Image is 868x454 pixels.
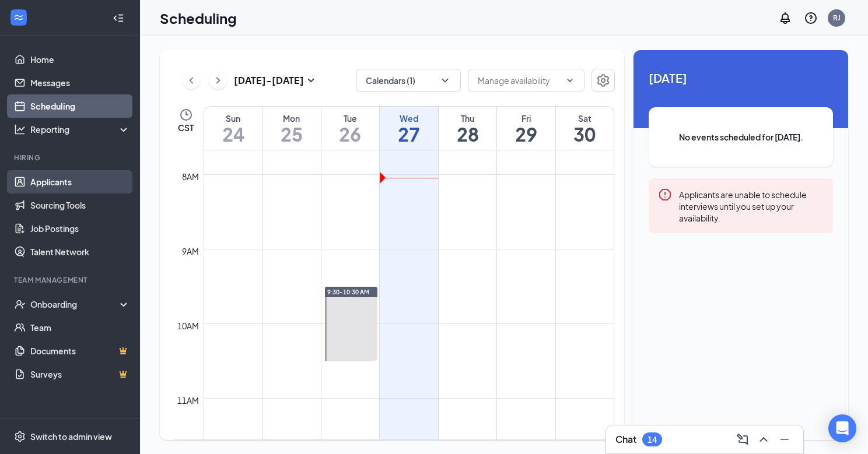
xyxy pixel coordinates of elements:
[30,48,130,71] a: Home
[13,12,24,23] svg: WorkstreamLogo
[14,124,26,135] svg: Analysis
[804,11,818,25] svg: QuestionInfo
[14,431,26,442] svg: Settings
[497,112,555,124] div: Fri
[14,298,26,310] svg: UserCheck
[439,112,497,124] div: Thu
[113,12,124,24] svg: Collapse
[757,432,771,446] svg: ChevronUp
[209,72,227,89] button: ChevronRight
[778,432,792,446] svg: Minimize
[30,363,130,386] a: SurveysCrown
[30,316,130,339] a: Team
[30,339,130,363] a: DocumentsCrown
[262,107,321,150] a: August 25, 2025
[596,73,610,87] svg: Settings
[439,75,451,86] svg: ChevronDown
[175,319,201,332] div: 10am
[833,13,841,23] div: RJ
[175,394,201,407] div: 11am
[736,432,750,446] svg: ComposeMessage
[321,107,380,150] a: August 26, 2025
[204,124,262,144] h1: 24
[160,8,237,28] h1: Scheduling
[321,124,380,144] h1: 26
[304,73,318,87] svg: SmallChevronDown
[775,430,794,449] button: Minimize
[30,124,131,135] div: Reporting
[178,122,194,133] span: CST
[828,414,856,442] div: Open Intercom Messenger
[212,73,224,87] svg: ChevronRight
[679,188,824,224] div: Applicants are unable to schedule interviews until you set up your availability.
[380,107,438,150] a: August 27, 2025
[356,69,461,92] button: Calendars (1)ChevronDown
[380,112,438,124] div: Wed
[733,430,752,449] button: ComposeMessage
[497,107,555,150] a: August 29, 2025
[204,112,262,124] div: Sun
[183,72,200,89] button: ChevronLeft
[556,107,614,150] a: August 30, 2025
[179,108,193,122] svg: Clock
[380,124,438,144] h1: 27
[754,430,773,449] button: ChevronUp
[262,124,321,144] h1: 25
[30,94,130,118] a: Scheduling
[30,240,130,263] a: Talent Network
[556,124,614,144] h1: 30
[14,153,128,163] div: Hiring
[30,193,130,217] a: Sourcing Tools
[439,107,497,150] a: August 28, 2025
[30,71,130,94] a: Messages
[180,170,201,183] div: 8am
[262,112,321,124] div: Mon
[327,288,369,296] span: 9:30-10:30 AM
[185,73,197,87] svg: ChevronLeft
[14,275,128,285] div: Team Management
[497,124,555,144] h1: 29
[556,112,614,124] div: Sat
[204,107,262,150] a: August 24, 2025
[565,76,575,85] svg: ChevronDown
[30,217,130,240] a: Job Postings
[649,69,833,87] span: [DATE]
[478,74,561,87] input: Manage availability
[647,435,657,445] div: 14
[180,245,201,258] div: 9am
[672,131,810,143] span: No events scheduled for [DATE].
[439,124,497,144] h1: 28
[30,170,130,193] a: Applicants
[591,69,615,92] button: Settings
[778,11,792,25] svg: Notifications
[321,112,380,124] div: Tue
[30,298,120,310] div: Onboarding
[658,188,672,202] svg: Error
[615,433,636,446] h3: Chat
[234,74,304,87] h3: [DATE] - [DATE]
[30,431,112,442] div: Switch to admin view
